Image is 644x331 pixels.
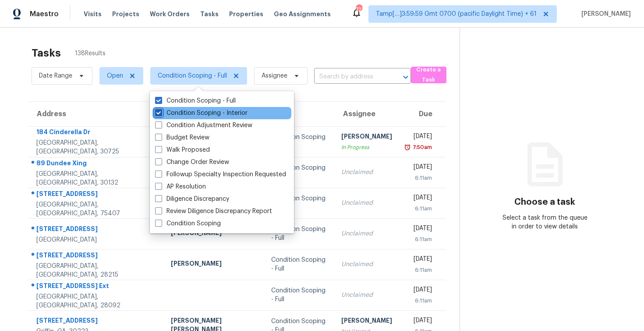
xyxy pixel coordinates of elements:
label: Walk Proposed [155,146,210,154]
div: Condition Scoping - Full [271,133,327,150]
div: [GEOGRAPHIC_DATA], [GEOGRAPHIC_DATA], 28092 [36,292,157,310]
label: Condition Scoping - Full [155,96,236,105]
div: [DATE] [406,163,432,174]
th: Assignee [334,102,399,126]
label: Change Order Review [155,158,229,167]
label: Diligence Discrepancy [155,195,229,203]
h3: Choose a task [514,198,575,206]
div: [STREET_ADDRESS] Ext [36,281,157,292]
span: 138 Results [75,49,106,58]
div: 184 Cinderella Dr [36,128,157,139]
div: [STREET_ADDRESS] [36,224,157,235]
span: Maestro [30,10,59,18]
div: Unclaimed [341,260,392,269]
span: Tamp[…]3:59:59 Gmt 0700 (pacific Daylight Time) + 61 [376,10,537,18]
div: 6:11am [406,266,432,274]
div: In Progress [341,143,392,152]
div: 6:11am [406,174,432,182]
th: Type [264,102,334,126]
span: [PERSON_NAME] [578,10,631,18]
div: Condition Scoping - Full [271,256,327,273]
div: [DATE] [406,193,432,204]
div: [STREET_ADDRESS] [36,316,157,327]
label: Condition Scoping [155,219,221,228]
div: [GEOGRAPHIC_DATA], [GEOGRAPHIC_DATA], 30132 [36,170,157,187]
div: Condition Scoping - Full [271,225,327,242]
div: [PERSON_NAME] [171,228,257,239]
span: Geo Assignments [274,10,331,18]
div: Unclaimed [341,291,392,299]
button: Open [400,71,412,83]
div: 6:11am [406,296,432,305]
div: Select a task from the queue in order to view details [502,214,587,231]
span: Work Orders [150,10,190,18]
span: Open [107,71,123,80]
div: 89 Dundee Xing [36,159,157,170]
div: [DATE] [406,285,432,296]
div: Unclaimed [341,199,392,207]
div: [STREET_ADDRESS] [36,251,157,262]
span: Projects [112,10,139,18]
span: Assignee [262,71,287,80]
label: Followup Specialty Inspection Requested [155,170,286,179]
div: Condition Scoping - Full [271,286,327,304]
label: Review Diligence Discrepancy Report [155,207,272,216]
div: [GEOGRAPHIC_DATA], [GEOGRAPHIC_DATA], 28215 [36,262,157,279]
th: Due [399,102,446,126]
div: 723 [356,5,362,14]
span: Tasks [200,11,219,17]
span: Create a Task [415,65,442,85]
div: [PERSON_NAME] [171,259,257,270]
div: Unclaimed [341,229,392,238]
th: Address [28,102,164,126]
div: Condition Scoping - Full [271,194,327,212]
div: [STREET_ADDRESS] [36,189,157,200]
div: [DATE] [406,255,432,266]
label: AP Resolution [155,182,206,191]
div: 6:11am [406,204,432,213]
div: [PERSON_NAME] [341,316,392,327]
span: Properties [229,10,263,18]
div: Condition Scoping - Full [271,164,327,181]
label: Condition Scoping - Interior [155,109,248,117]
span: Visits [84,10,102,18]
div: 7:50am [411,143,432,152]
label: Condition Adjustment Review [155,121,252,130]
div: [DATE] [406,224,432,235]
h2: Tasks [32,49,61,57]
div: [GEOGRAPHIC_DATA], [GEOGRAPHIC_DATA], 30725 [36,139,157,156]
label: Budget Review [155,133,209,142]
button: Create a Task [411,67,446,83]
span: Condition Scoping - Full [158,71,227,80]
div: [DATE] [406,316,432,327]
div: [GEOGRAPHIC_DATA], [GEOGRAPHIC_DATA], 75407 [36,200,157,218]
img: Overdue Alarm Icon [404,143,411,152]
div: [DATE] [406,132,432,143]
div: 6:11am [406,235,432,244]
div: [PERSON_NAME] [341,132,392,143]
input: Search by address [314,70,386,84]
span: Date Range [39,71,72,80]
div: [GEOGRAPHIC_DATA] [36,235,157,244]
div: Unclaimed [341,168,392,177]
